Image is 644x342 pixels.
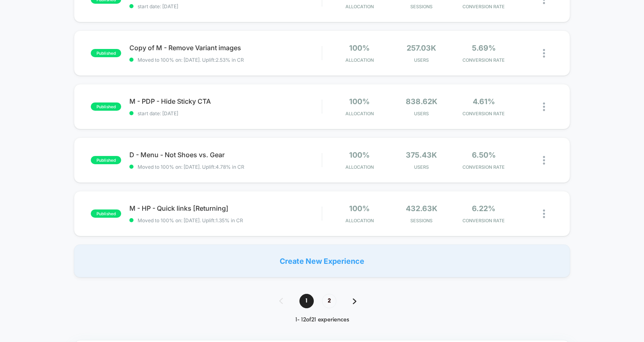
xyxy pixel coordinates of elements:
span: 6.22% [472,204,495,213]
img: close [543,102,545,111]
span: Users [393,111,451,116]
span: published [91,102,121,111]
img: close [543,209,545,218]
span: 100% [349,151,370,159]
img: close [543,49,545,58]
span: CONVERSION RATE [455,4,513,9]
span: start date: [DATE] [129,3,322,9]
span: Allocation [345,218,374,223]
span: 375.43k [406,151,437,159]
span: 257.03k [407,44,436,52]
span: Sessions [393,218,451,223]
span: Users [393,57,451,63]
span: Users [393,164,451,170]
span: 100% [349,44,370,52]
span: start date: [DATE] [129,110,322,116]
span: Allocation [345,57,374,63]
span: CONVERSION RATE [455,218,513,223]
span: 1 [299,294,314,308]
span: 5.69% [472,44,496,52]
span: 4.61% [473,97,495,106]
span: Moved to 100% on: [DATE] . Uplift: 1.35% in CR [138,217,243,223]
img: close [543,156,545,165]
span: CONVERSION RATE [455,164,513,170]
span: Moved to 100% on: [DATE] . Uplift: 4.78% in CR [138,164,244,170]
span: published [91,156,121,164]
span: M - PDP - Hide Sticky CTA [129,97,322,105]
span: Copy of M - Remove Variant images [129,44,322,52]
span: 432.63k [406,204,437,213]
span: Allocation [345,111,374,116]
span: 838.62k [406,97,437,106]
span: published [91,209,121,218]
span: Moved to 100% on: [DATE] . Uplift: 2.53% in CR [138,57,244,63]
img: pagination forward [353,298,356,304]
span: D - Menu - Not Shoes vs. Gear [129,151,322,159]
span: 100% [349,204,370,213]
span: 6.50% [472,151,496,159]
span: 2 [322,294,336,308]
span: Sessions [393,4,451,9]
span: CONVERSION RATE [455,111,513,116]
div: Create New Experience [74,244,570,277]
span: published [91,49,121,57]
span: Allocation [345,164,374,170]
div: 1 - 12 of 21 experiences [271,316,373,323]
span: M - HP - Quick links [Returning] [129,204,322,212]
span: CONVERSION RATE [455,57,513,63]
span: 100% [349,97,370,106]
span: Allocation [345,4,374,9]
